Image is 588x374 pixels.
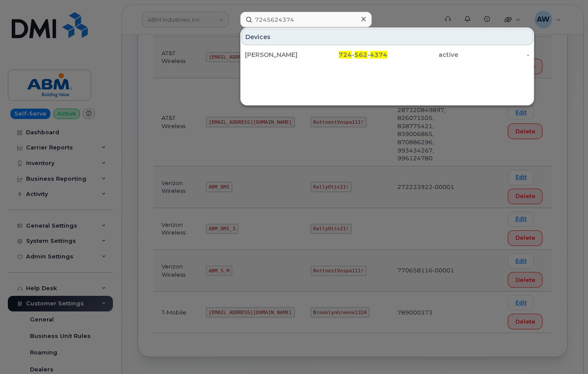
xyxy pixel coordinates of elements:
span: 724 [339,51,352,59]
a: [PERSON_NAME]724-562-4374active- [241,47,533,63]
div: Devices [241,29,533,45]
input: Find something... [240,12,372,27]
span: 562 [354,51,367,59]
div: [PERSON_NAME] [245,50,316,59]
div: - [458,50,529,59]
div: active [387,50,459,59]
div: - - [316,50,387,59]
span: 4374 [370,51,387,59]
